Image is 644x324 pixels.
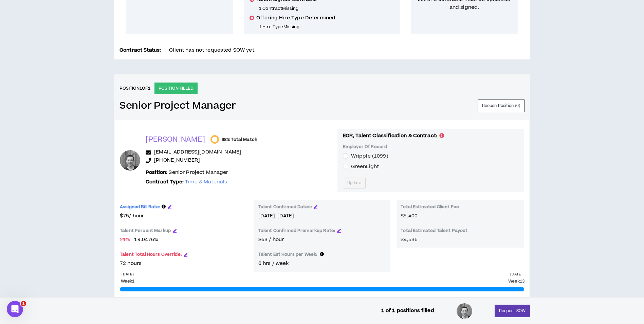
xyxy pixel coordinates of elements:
span: Assigned Bill Rate: [120,204,160,210]
p: 1 Contract Missing [259,6,394,11]
span: 98% Total Match [222,137,257,142]
span: Talent Total Hours Override: [120,251,182,257]
p: [PERSON_NAME] [146,135,205,144]
p: 6 hrs / week [258,260,386,267]
span: Client has not requested SOW yet. [169,47,256,54]
b: Contract Type: [146,178,184,185]
p: Week 1 [121,278,134,284]
p: EOR, Talent Classification & Contract: [343,132,444,140]
h6: Position 1 of 1 [119,85,150,91]
button: Update [343,178,366,188]
p: 1 of 1 positions filled [381,307,434,314]
div: Jason M. [120,150,140,170]
span: 1 [21,301,26,306]
p: Contract Status: [119,47,161,54]
p: Senior Project Manager [146,169,228,176]
button: Reopen Position (0) [478,100,525,112]
p: Talent Confirmed Dates: [258,204,312,210]
p: 72 hours [120,260,247,267]
p: [DATE]-[DATE] [258,212,386,220]
p: Total Estimated Client Fee [401,204,520,212]
p: Week 13 [508,278,524,284]
a: Senior Project Manager [119,100,236,112]
p: [DATE] [510,272,522,277]
span: Offering Hire Type Determined [256,15,335,21]
p: Talent Confirmed Premarkup Rate: [258,228,335,233]
p: [DATE] [122,272,133,277]
span: 21 % [120,236,130,244]
p: Employer Of Record [343,144,519,152]
p: POSITION FILLED [154,83,198,94]
b: Position: [146,169,167,176]
span: $4,536 [401,236,418,243]
a: [EMAIL_ADDRESS][DOMAIN_NAME] [154,148,241,157]
span: GreenLight [351,163,379,170]
p: Talent Percent Markup [120,228,171,233]
span: Talent Est Hours per Week: [258,251,324,257]
span: Time & Materials [185,178,227,185]
p: 1 Hire Type Missing [259,24,394,30]
span: Wripple (1099) [351,152,388,160]
p: $63 / hour [258,236,386,244]
p: Total Estimated Talent Payout [401,228,520,236]
div: Jason M. [456,303,473,320]
span: 19.0476 % [134,236,158,244]
span: $75 / hour [120,212,247,220]
button: Request SOW [495,305,530,317]
span: $5,400 [401,212,418,219]
a: [PHONE_NUMBER] [154,157,200,165]
iframe: Intercom live chat [7,301,23,317]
